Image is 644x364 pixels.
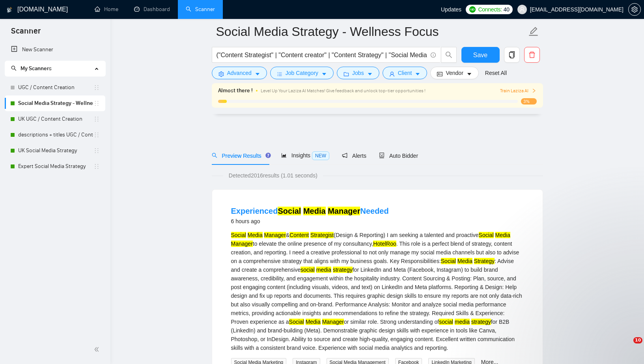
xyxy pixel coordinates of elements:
[216,22,527,41] input: Scanner name...
[303,207,326,215] mark: Media
[5,143,105,159] li: UK Social Media Strategy
[441,6,461,13] span: Updates
[455,319,470,325] mark: media
[441,258,456,264] mark: Social
[301,267,315,273] mark: social
[231,232,246,238] mark: Social
[5,80,105,95] li: UGC / Content Creation
[467,71,472,77] span: caret-down
[264,232,286,238] mark: Manager
[528,26,539,37] span: edit
[5,25,47,42] span: Scanner
[373,241,396,247] mark: HotelRoo
[289,232,309,238] mark: Content
[265,152,272,159] div: Tooltip anchor
[504,51,519,58] span: copy
[231,207,389,215] a: ExperiencedSocial Media ManagerNeeded
[231,217,389,226] div: 6 hours ago
[446,69,463,77] span: Vendor
[333,267,353,273] mark: strategy
[289,319,304,325] mark: Social
[479,232,494,238] mark: Social
[524,47,540,63] button: delete
[93,100,100,106] span: holder
[5,159,105,174] li: Expert Social Media Strategy
[352,69,364,77] span: Jobs
[223,171,323,180] span: Detected 2016 results (1.01 seconds)
[367,71,373,77] span: caret-down
[18,159,93,174] a: Expert Social Media Strategy
[5,42,105,58] li: New Scanner
[93,116,100,122] span: holder
[95,6,118,13] a: homeHome
[278,207,301,215] mark: Social
[628,3,641,16] button: setting
[617,337,636,356] iframe: Intercom live chat
[473,50,487,60] span: Save
[322,319,344,325] mark: Manager
[281,152,329,159] span: Insights
[495,232,510,238] mark: Media
[231,231,524,352] div: & (Design & Reporting) I am seeking a talented and proactive to elevate the online presence of my...
[316,267,331,273] mark: media
[342,153,347,158] span: notification
[337,67,379,79] button: folderJobscaret-down
[18,95,93,111] a: Social Media Strategy - Wellness Focus
[7,4,12,16] img: logo
[218,71,224,77] span: setting
[461,47,500,63] button: Save
[5,111,105,127] li: UK UGC / Content Creation
[343,71,349,77] span: folder
[379,153,418,159] span: Auto Bidder
[430,67,478,79] button: idcardVendorcaret-down
[270,67,334,79] button: barsJob Categorycaret-down
[633,337,642,343] span: 10
[485,69,507,77] a: Reset All
[310,232,334,238] mark: Strategist
[383,67,427,79] button: userClientcaret-down
[21,65,52,72] span: My Scanners
[312,151,329,160] span: NEW
[134,6,170,13] a: dashboardDashboard
[469,6,476,13] img: upwork-logo.png
[212,67,267,79] button: settingAdvancedcaret-down
[217,50,427,60] input: Search Freelance Jobs...
[277,71,282,77] span: bars
[212,153,217,158] span: search
[11,65,52,72] span: My Scanners
[286,69,318,77] span: Job Category
[93,132,100,138] span: holder
[5,95,105,111] li: Social Media Strategy - Wellness Focus
[439,319,453,325] mark: social
[521,98,537,105] span: 3%
[504,5,510,14] span: 40
[5,127,105,143] li: descriptions + titles UGC / Content Creation
[457,258,472,264] mark: Media
[431,52,436,58] span: info-circle
[389,71,395,77] span: user
[342,153,366,159] span: Alerts
[519,7,525,12] span: user
[525,51,539,58] span: delete
[93,147,100,154] span: holder
[18,143,93,159] a: UK Social Media Strategy
[93,84,100,91] span: holder
[18,127,93,143] a: descriptions + titles UGC / Content Creation
[437,71,442,77] span: idcard
[306,319,321,325] mark: Media
[321,71,327,77] span: caret-down
[415,71,420,77] span: caret-down
[227,69,252,77] span: Advanced
[11,42,99,58] a: New Scanner
[500,87,536,95] button: Train Laziza AI
[478,5,502,14] span: Connects:
[398,69,412,77] span: Client
[441,47,457,63] button: search
[186,6,215,13] a: searchScanner
[18,80,93,95] a: UGC / Content Creation
[504,47,520,63] button: copy
[212,153,269,159] span: Preview Results
[474,258,495,264] mark: Strategy
[11,65,17,71] span: search
[93,163,100,170] span: holder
